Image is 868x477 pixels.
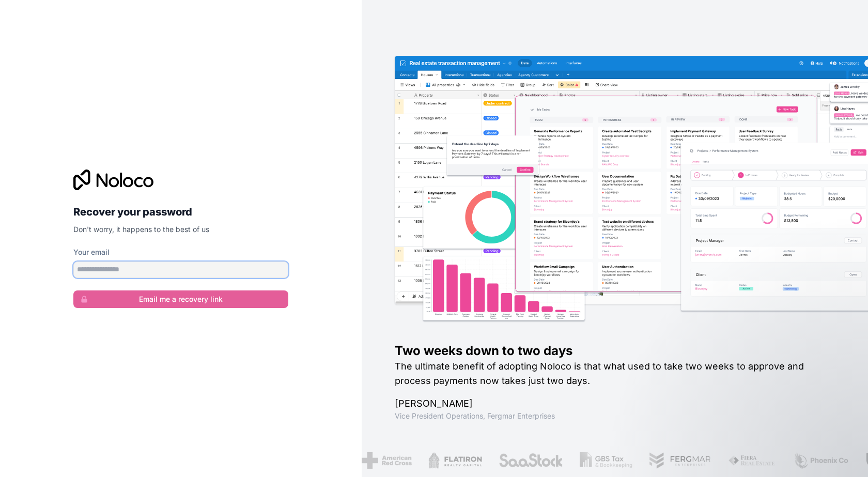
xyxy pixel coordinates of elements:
iframe: Intercom notifications message [661,399,868,472]
h2: The ultimate benefit of adopting Noloco is that what used to take two weeks to approve and proces... [395,359,835,388]
input: email [73,261,288,278]
button: Email me a recovery link [73,290,288,308]
label: Your email [73,247,110,257]
p: Don't worry, it happens to the best of us [73,224,288,235]
img: /assets/american-red-cross-BAupjrZR.png [359,452,409,469]
h1: [PERSON_NAME] [395,396,835,411]
img: /assets/gbstax-C-GtDUiK.png [577,452,630,469]
img: /assets/flatiron-C8eUkumj.png [426,452,479,469]
h2: Recover your password [73,203,288,221]
img: /assets/fergmar-CudnrXN5.png [646,452,709,469]
img: /assets/saastock-C6Zbiodz.png [495,452,561,469]
h1: Two weeks down to two days [395,343,835,359]
h1: Vice President Operations , Fergmar Enterprises [395,411,835,421]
